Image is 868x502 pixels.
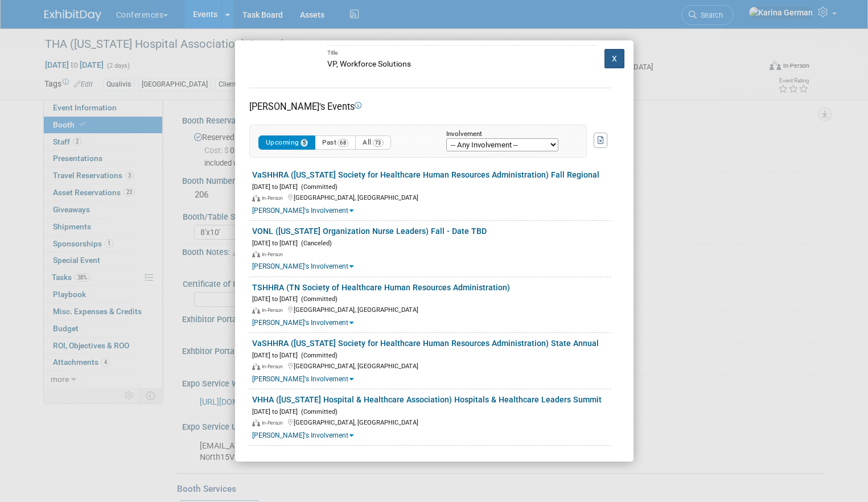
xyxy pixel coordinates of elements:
[604,49,625,68] button: X
[252,304,611,315] div: [GEOGRAPHIC_DATA], [GEOGRAPHIC_DATA]
[252,360,611,371] div: [GEOGRAPHIC_DATA], [GEOGRAPHIC_DATA]
[298,295,338,303] span: (Committed)
[446,131,569,138] div: Involvement
[262,420,286,426] span: In-Person
[252,319,353,327] a: [PERSON_NAME]'s Involvement
[252,293,611,304] div: [DATE] to [DATE]
[252,262,353,270] a: [PERSON_NAME]'s Involvement
[252,170,599,179] a: VaSHHRA ([US_STATE] Society for Healthcare Human Resources Administration) Fall Regional
[262,307,286,313] span: In-Person
[355,135,391,150] button: All73
[262,364,286,369] span: In-Person
[249,100,611,113] div: [PERSON_NAME]'s Events
[327,45,596,58] div: Title
[252,283,510,292] a: TSHHRA (TN Society of Healthcare Human Resources Administration)
[252,419,260,426] img: In-Person Event
[327,58,596,70] div: VP, Workforce Solutions
[252,363,260,370] img: In-Person Event
[301,139,308,147] span: 5
[315,135,356,150] button: Past68
[258,135,316,150] button: Upcoming5
[252,307,260,314] img: In-Person Event
[262,252,286,257] span: In-Person
[298,408,338,415] span: (Committed)
[252,349,611,360] div: [DATE] to [DATE]
[252,431,353,439] a: [PERSON_NAME]'s Involvement
[252,237,611,248] div: [DATE] to [DATE]
[252,375,353,383] a: [PERSON_NAME]'s Involvement
[252,207,353,215] a: [PERSON_NAME]'s Involvement
[298,352,338,359] span: (Committed)
[252,417,611,427] div: [GEOGRAPHIC_DATA], [GEOGRAPHIC_DATA]
[252,251,260,258] img: In-Person Event
[252,406,611,417] div: [DATE] to [DATE]
[252,195,260,201] img: In-Person Event
[252,192,611,203] div: [GEOGRAPHIC_DATA], [GEOGRAPHIC_DATA]
[298,183,338,191] span: (Committed)
[373,139,384,147] span: 73
[252,181,611,192] div: [DATE] to [DATE]
[252,227,487,236] a: VONL ([US_STATE] Organization Nurse Leaders) Fall - Date TBD
[262,195,286,201] span: In-Person
[298,240,332,247] span: (Canceled)
[252,395,602,404] a: VHHA ([US_STATE] Hospital & Healthcare Association) Hospitals & Healthcare Leaders Summit
[338,139,348,147] span: 68
[252,339,599,348] a: VaSHHRA ([US_STATE] Society for Healthcare Human Resources Administration) State Annual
